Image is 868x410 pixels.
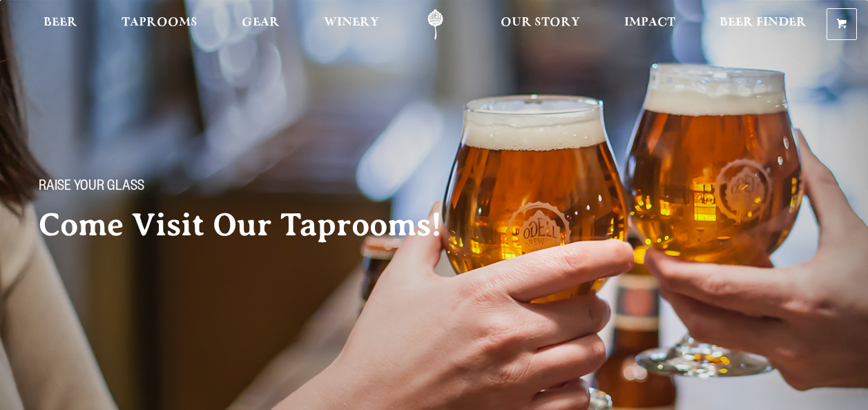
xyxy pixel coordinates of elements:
[39,179,144,197] span: Raise your glass
[624,17,675,28] span: Impact
[39,208,470,242] h2: Come Visit Our Taprooms!
[720,17,807,28] span: Beer Finder
[492,9,589,40] a: Our Story
[242,17,280,28] span: Gear
[501,17,580,28] span: Our Story
[711,9,816,40] a: Beer Finder
[233,9,289,40] a: Gear
[44,17,77,28] span: Beer
[615,9,684,40] a: Impact
[324,17,379,28] span: Winery
[113,9,206,40] a: Taprooms
[122,17,197,28] span: Taprooms
[35,9,86,40] a: Beer
[409,9,461,40] a: Odell Home
[315,9,388,40] a: Winery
